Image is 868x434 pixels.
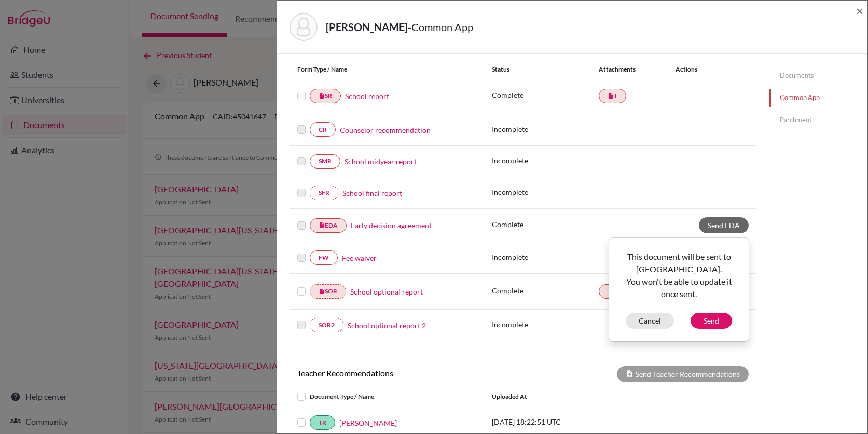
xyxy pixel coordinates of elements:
[350,286,423,297] a: School optional report
[492,155,599,166] p: Incomplete
[626,313,674,329] button: Cancel
[856,3,863,18] span: ×
[310,218,347,233] a: insert_drive_fileEDA
[663,65,727,74] div: Actions
[492,319,599,330] p: Incomplete
[492,219,599,230] p: Complete
[769,66,867,85] a: Documents
[599,89,626,103] a: insert_drive_fileT
[345,156,417,167] a: School midyear report
[492,90,599,101] p: Complete
[492,285,599,296] p: Complete
[351,220,432,231] a: Early decision agreement
[599,284,626,299] a: insert_drive_fileT
[617,366,749,382] div: Send Teacher Recommendations
[484,390,640,403] div: Uploaded at
[310,415,335,430] a: TR
[345,91,389,102] a: School report
[310,89,341,103] a: insert_drive_fileSR
[290,65,484,74] div: Form Type / Name
[339,417,397,428] a: [PERSON_NAME]
[310,186,338,200] a: SFR
[310,318,343,332] a: SOR2
[699,217,749,233] a: Send EDA
[319,288,325,295] i: insert_drive_file
[608,93,614,99] i: insert_drive_file
[326,21,408,33] strong: [PERSON_NAME]
[310,122,336,137] a: CR
[691,313,732,329] button: Send
[769,111,867,129] a: Parchment
[319,222,325,228] i: insert_drive_file
[492,65,599,74] div: Status
[708,221,740,230] span: Send EDA
[609,237,749,342] div: Send EDA
[492,187,599,198] p: Incomplete
[492,123,599,134] p: Incomplete
[856,5,863,17] button: Close
[342,188,402,199] a: School final report
[492,416,632,427] p: [DATE] 18:22:51 UTC
[608,288,614,295] i: insert_drive_file
[348,320,426,331] a: School optional report 2
[310,250,338,265] a: FW
[617,250,740,300] p: This document will be sent to [GEOGRAPHIC_DATA]. You won't be able to update it once sent.
[310,284,346,299] a: insert_drive_fileSOR
[290,368,523,378] h6: Teacher Recommendations
[599,65,663,74] div: Attachments
[408,21,473,33] span: - Common App
[492,251,599,262] p: Incomplete
[310,154,340,169] a: SMR
[769,89,867,107] a: Common App
[340,124,431,135] a: Counselor recommendation
[342,253,377,263] a: Fee waiver
[319,93,325,99] i: insert_drive_file
[290,390,484,403] div: Document Type / Name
